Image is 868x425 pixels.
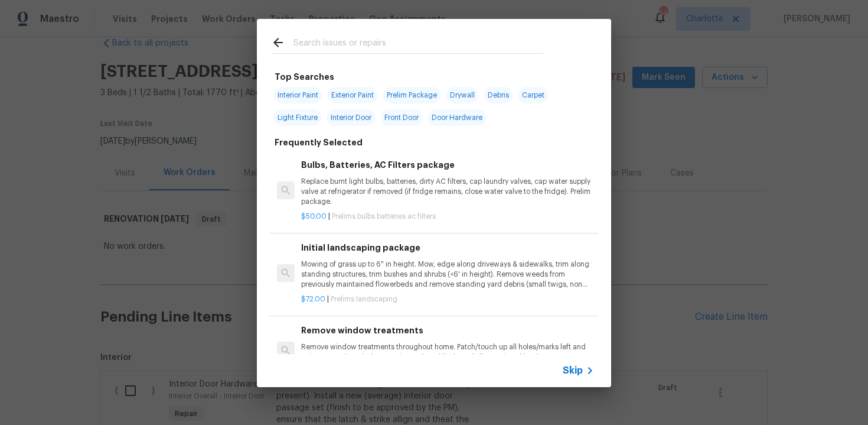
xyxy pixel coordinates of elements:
[301,342,594,362] p: Remove window treatments throughout home. Patch/touch up all holes/marks left and paint to match....
[518,87,548,103] span: Carpet
[301,241,594,254] h6: Initial landscaping package
[327,109,375,126] span: Interior Door
[301,212,594,222] p: |
[274,87,322,103] span: Interior Paint
[563,365,583,377] span: Skip
[381,109,422,126] span: Front Door
[446,87,478,103] span: Drywall
[301,213,327,220] span: $50.00
[301,324,594,337] h6: Remove window treatments
[331,296,397,303] span: Prelims landscaping
[301,158,594,171] h6: Bulbs, Batteries, AC Filters package
[484,87,513,103] span: Debris
[383,87,440,103] span: Prelim Package
[301,296,325,303] span: $72.00
[301,259,594,290] p: Mowing of grass up to 6" in height. Mow, edge along driveways & sidewalks, trim along standing st...
[332,213,436,220] span: Prelims bulbs batteries ac filters
[301,294,594,304] p: |
[274,109,321,126] span: Light Fixture
[293,35,544,53] input: Search issues or repairs
[301,177,594,207] p: Replace burnt light bulbs, batteries, dirty AC filters, cap laundry valves, cap water supply valv...
[328,87,377,103] span: Exterior Paint
[428,109,486,126] span: Door Hardware
[275,136,363,149] h6: Frequently Selected
[275,70,334,83] h6: Top Searches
